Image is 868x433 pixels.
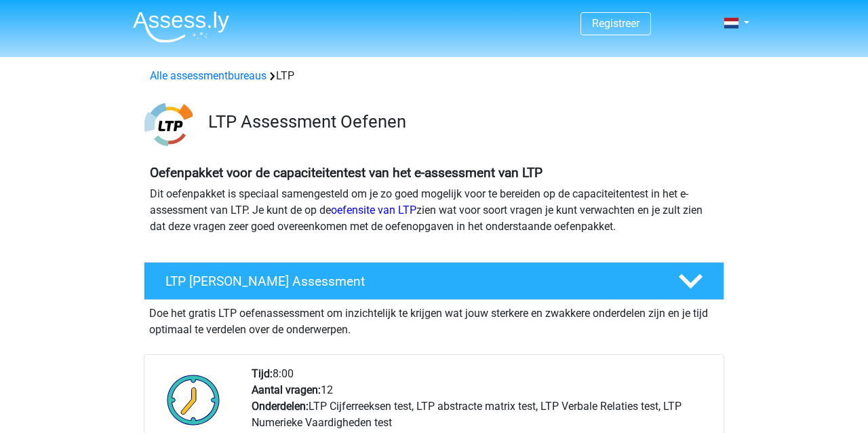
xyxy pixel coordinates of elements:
[150,69,267,82] a: Alle assessmentbureaus
[165,274,656,289] h4: LTP [PERSON_NAME] Assessment
[252,383,321,396] b: Aantal vragen:
[331,204,416,216] a: oefensite van LTP
[144,100,193,149] img: ltp.png
[150,186,718,235] p: Dit oefenpakket is speciaal samengesteld om je zo goed mogelijk voor te bereiden op de capaciteit...
[144,68,724,84] div: LTP
[133,11,229,43] img: Assessly
[138,262,730,300] a: LTP [PERSON_NAME] Assessment
[150,165,542,181] b: Oefenpakket voor de capaciteitentest van het e-assessment van LTP
[252,367,273,380] b: Tijd:
[208,111,713,132] h3: LTP Assessment Oefenen
[592,17,639,30] a: Registreer
[252,400,309,413] b: Onderdelen:
[144,300,724,338] div: Doe het gratis LTP oefenassessment om inzichtelijk te krijgen wat jouw sterkere en zwakkere onder...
